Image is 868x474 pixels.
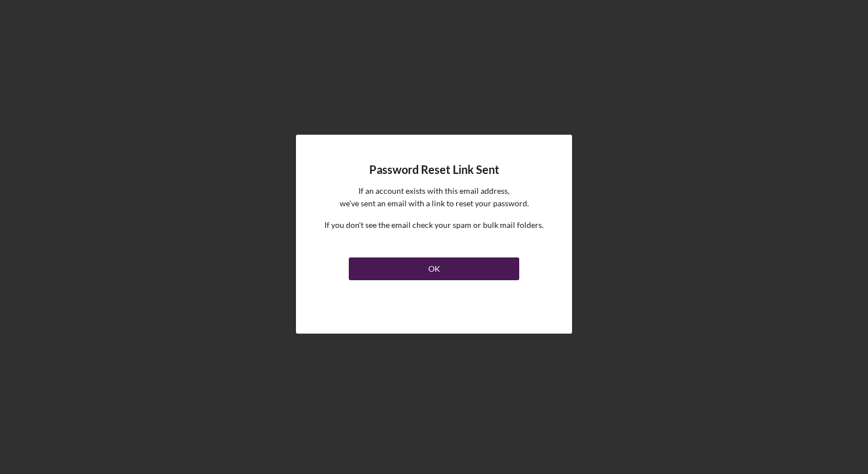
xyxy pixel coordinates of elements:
p: If you don't see the email check your spam or bulk mail folders. [324,219,544,231]
h4: Password Reset Link Sent [369,163,499,176]
button: OK [349,257,519,280]
a: OK [349,253,519,280]
div: OK [428,257,440,280]
p: If an account exists with this email address, we've sent an email with a link to reset your passw... [340,185,529,210]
